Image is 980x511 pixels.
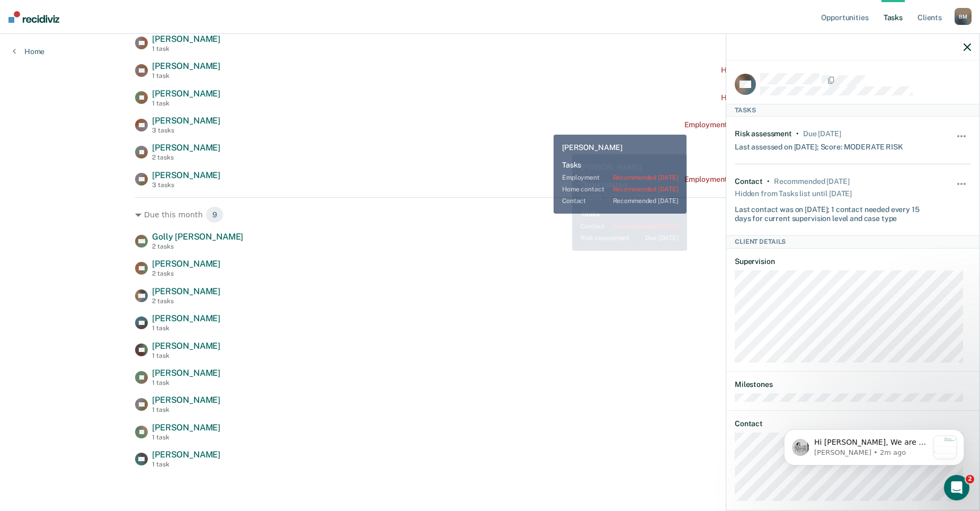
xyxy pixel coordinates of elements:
div: Contact [735,177,763,186]
div: 1 task [152,352,220,359]
span: [PERSON_NAME] [152,450,220,460]
div: • [796,129,799,138]
div: 1 task [152,72,220,80]
span: [PERSON_NAME] [152,286,220,296]
span: 2 [966,475,974,483]
div: Due this month [135,206,845,223]
span: [PERSON_NAME] [152,143,220,153]
div: 1 task [152,406,220,413]
div: 2 tasks [152,243,243,250]
div: 1 task [152,100,220,107]
div: • [767,177,770,186]
a: Home [13,47,44,56]
div: 2 tasks [152,270,220,277]
div: 1 task [152,379,220,386]
dt: Supervision [735,257,971,266]
div: Hidden from Tasks list until [DATE] [735,186,852,201]
div: 1 task [152,434,220,441]
div: Home contact recommended [DATE] [721,93,845,102]
div: Risk assessment [735,129,792,138]
span: [PERSON_NAME] [152,395,220,405]
dt: Contact [735,419,971,428]
span: [PERSON_NAME] [152,368,220,378]
div: 1 task [152,45,220,52]
span: [PERSON_NAME] [152,422,220,433]
span: [PERSON_NAME] [152,89,220,99]
div: B M [955,8,972,25]
div: Tasks [726,104,979,117]
div: Last assessed on [DATE]; Score: MODERATE RISK [735,138,903,152]
div: Employment Verification recommended [DATE] [684,120,845,129]
div: Last contact was on [DATE]; 1 contact needed every 15 days for current supervision level and case... [735,201,932,223]
div: 3 tasks [152,127,220,134]
div: 1 task [152,461,220,468]
div: Home contact recommended [DATE] [721,66,845,75]
span: [PERSON_NAME] [152,341,220,351]
span: [PERSON_NAME] [152,170,220,180]
div: 3 tasks [152,181,220,189]
span: [PERSON_NAME] [152,313,220,323]
div: Employment Verification recommended [DATE] [684,175,845,184]
span: 9 [206,206,224,223]
div: 1 task [152,324,220,332]
span: [PERSON_NAME] [152,61,220,71]
span: [PERSON_NAME] [152,116,220,126]
div: 2 tasks [152,154,220,161]
iframe: Intercom live chat [944,475,969,500]
span: [PERSON_NAME] [152,34,220,44]
div: Recommended in 10 days [774,177,849,186]
span: Golly [PERSON_NAME] [152,232,243,242]
img: Recidiviz [8,11,59,23]
iframe: Intercom notifications message [768,408,980,482]
dt: Milestones [735,380,971,389]
div: Due in 4 days [803,129,841,138]
span: [PERSON_NAME] [152,259,220,269]
div: 2 tasks [152,297,220,305]
div: Client Details [726,235,979,248]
